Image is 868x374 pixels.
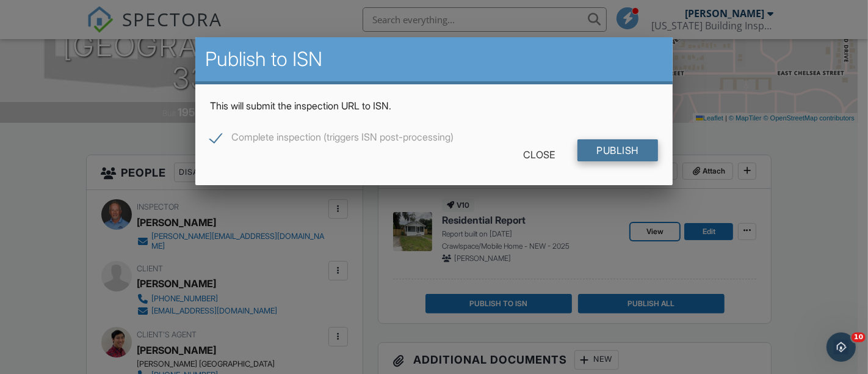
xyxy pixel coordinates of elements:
[205,47,663,71] h2: Publish to ISN
[210,99,658,112] p: This will submit the inspection URL to ISN.
[826,332,856,362] iframe: Intercom live chat
[504,144,575,166] div: Close
[210,131,454,147] label: Complete inspection (triggers ISN post-processing)
[577,139,659,161] input: Publish
[852,332,866,342] span: 10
